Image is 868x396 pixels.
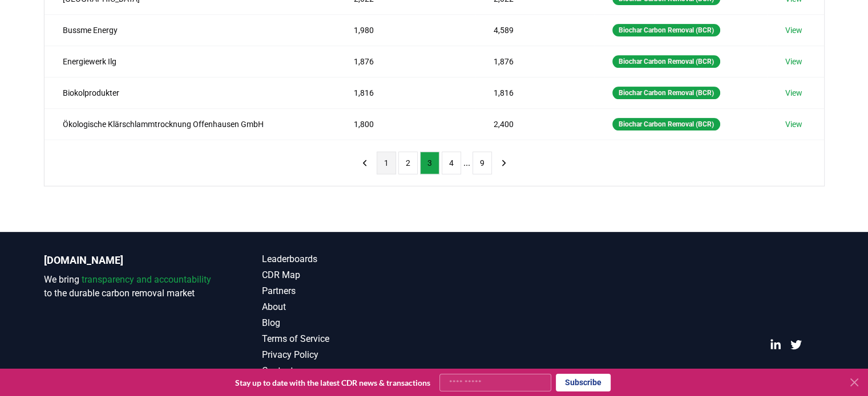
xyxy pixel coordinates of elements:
a: View [785,56,802,67]
a: Terms of Service [262,332,434,346]
td: 1,876 [336,46,475,77]
li: ... [463,156,470,170]
td: 1,816 [475,77,594,108]
a: Privacy Policy [262,348,434,362]
a: LinkedIn [770,339,781,350]
button: 4 [442,152,461,174]
td: Bussme Energy [45,14,336,46]
a: Leaderboards [262,252,434,266]
div: Biochar Carbon Removal (BCR) [612,87,720,99]
td: 2,400 [475,108,594,140]
td: 1,816 [336,77,475,108]
td: Biokolprodukter [45,77,336,108]
a: About [262,300,434,314]
a: Twitter [790,339,802,350]
button: 1 [377,152,396,174]
p: We bring to the durable carbon removal market [44,273,216,300]
td: 1,876 [475,46,594,77]
span: transparency and accountability [82,274,211,285]
a: Contact [262,364,434,378]
button: 9 [473,152,492,174]
a: View [785,25,802,36]
a: View [785,87,802,99]
td: 1,800 [336,108,475,140]
div: Biochar Carbon Removal (BCR) [612,55,720,68]
button: next page [494,152,514,174]
td: Energiewerk Ilg [45,46,336,77]
p: [DOMAIN_NAME] [44,252,216,268]
button: 3 [420,152,439,174]
td: 1,980 [336,14,475,46]
button: previous page [355,152,374,174]
td: Ökologische Klärschlammtrocknung Offenhausen GmbH [45,108,336,140]
a: View [785,119,802,130]
a: Partners [262,284,434,298]
button: 2 [398,152,418,174]
a: Blog [262,316,434,330]
a: CDR Map [262,268,434,282]
div: Biochar Carbon Removal (BCR) [612,118,720,130]
div: Biochar Carbon Removal (BCR) [612,24,720,36]
td: 4,589 [475,14,594,46]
